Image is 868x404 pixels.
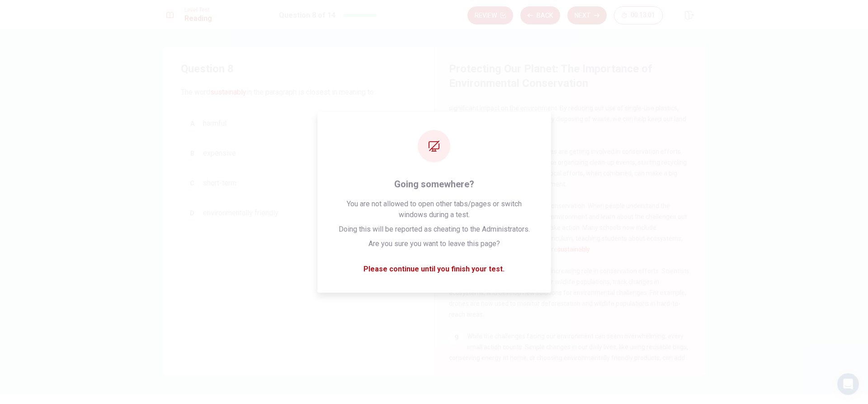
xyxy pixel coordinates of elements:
[181,62,416,76] h4: Question 8
[449,202,687,253] span: Education plays a key role in conservation. When people understand the importance of protecting t...
[449,333,688,383] span: While the challenges facing our environment can seem overwhelming, every small action counts. Sim...
[614,6,663,24] button: 00:13:01
[185,116,199,131] div: A
[184,13,212,24] h1: Reading
[449,83,686,133] span: Reducing waste and promoting recycling are other important conservation strategies. The amount of...
[181,202,416,224] button: Denvironmentally friendly
[567,6,607,24] button: Next
[185,146,199,161] div: B
[631,12,655,19] span: 00:13:01
[181,112,416,135] button: Aharmful
[184,7,212,13] span: Level Test
[279,10,335,21] h1: Question 8 of 14
[210,88,246,96] font: sustainably
[449,62,689,90] h4: Protecting Our Planet: The Importance of Environmental Conservation
[467,6,513,24] button: Review
[557,246,590,253] font: sustainably
[520,6,560,24] button: Back
[449,146,463,161] div: 6
[449,200,463,215] div: 7
[203,178,236,189] span: short-term
[203,208,278,219] span: environmentally friendly
[181,142,416,165] button: Bexpensive
[449,148,687,188] span: Many schools and communities are getting involved in conservation efforts. This might include act...
[181,172,416,195] button: Cshort-term
[449,331,463,345] div: 9
[837,373,859,395] div: Open Intercom Messenger
[449,267,689,318] span: Technology is also playing an increasing role in conservation efforts. Scientists use advanced to...
[203,118,226,129] span: harmful
[181,87,416,98] span: The word in the paragraph is closest in meaning to:
[203,148,236,159] span: expensive
[449,266,463,280] div: 8
[185,176,199,190] div: C
[185,206,199,220] div: D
